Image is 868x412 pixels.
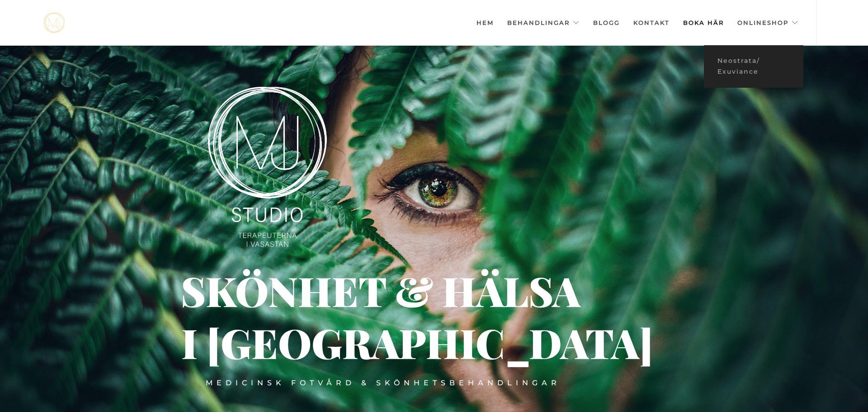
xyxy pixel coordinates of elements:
div: Skönhet & hälsa [181,285,504,295]
a: Neostrata/ Exuviance [704,52,803,80]
div: Medicinsk fotvård & skönhetsbehandlingar [206,378,561,388]
img: mjstudio [43,13,65,33]
div: i [GEOGRAPHIC_DATA] [181,337,331,350]
a: mjstudio mjstudio mjstudio [43,13,65,33]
